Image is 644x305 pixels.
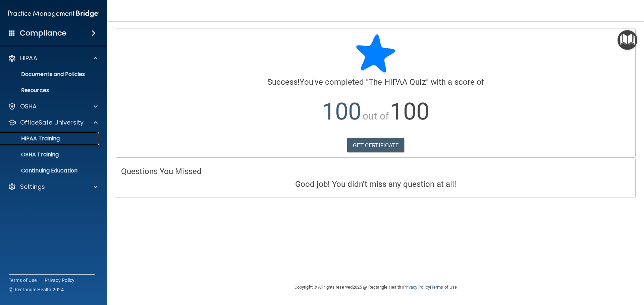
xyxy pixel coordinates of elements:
[9,277,37,284] a: Terms of Use
[20,119,84,127] p: OfficeSafe University
[363,110,389,122] span: out of
[121,180,630,188] h4: Good job! You didn't miss any question at all!
[45,277,75,284] a: Privacy Policy
[4,151,59,158] p: OSHA Training
[4,87,96,94] p: Resources
[20,54,37,62] p: HIPAA
[610,259,636,284] iframe: Drift Widget Chat Controller
[4,135,60,142] p: HIPAA Training
[121,78,630,86] h4: You've completed " " with a score of
[8,7,99,20] img: PMB logo
[431,285,457,290] a: Terms of Use
[121,167,630,176] h4: Questions You Missed
[20,28,66,38] h4: Compliance
[8,183,98,191] a: Settings
[4,167,96,174] p: Continuing Education
[8,54,98,62] a: HIPAA
[8,119,98,127] a: OfficeSafe University
[4,71,96,78] p: Documents and Policies
[369,77,426,87] span: The HIPAA Quiz
[9,286,64,293] span: Ⓒ Rectangle Health 2024
[267,77,300,87] span: Success!
[8,102,98,110] a: OSHA
[356,33,396,74] img: blue-star-rounded.9d042014.png
[322,98,361,125] span: 100
[253,277,498,298] div: Copyright © All rights reserved 2025 @ Rectangle Health | |
[20,183,45,191] p: Settings
[618,30,637,50] button: Open Resource Center
[403,285,430,290] a: Privacy Policy
[390,98,429,125] span: 100
[347,138,405,153] a: GET CERTIFICATE
[20,102,37,110] p: OSHA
